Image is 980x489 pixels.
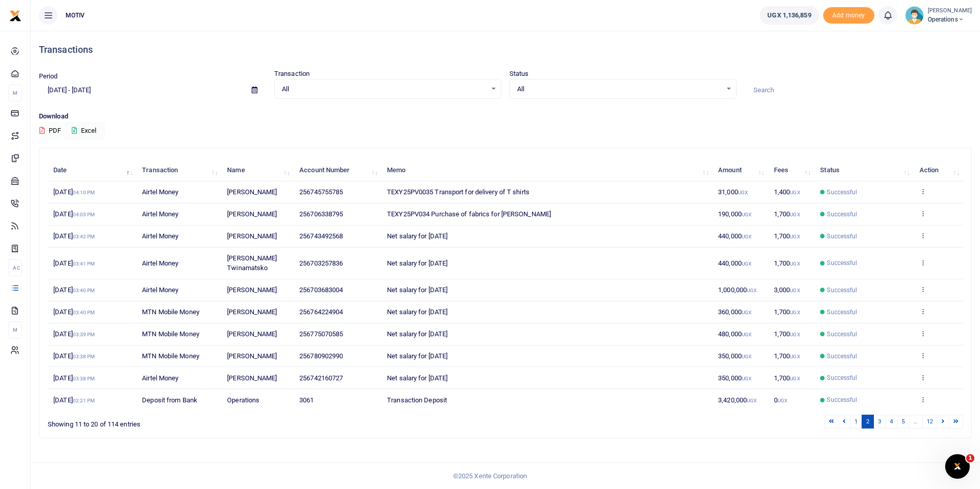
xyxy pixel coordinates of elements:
[221,159,294,181] th: Name: activate to sort column ascending
[53,374,95,382] span: [DATE]
[827,286,857,295] span: Successful
[9,10,22,22] img: logo-small
[39,81,243,99] input: select period
[299,374,343,382] span: 256742160727
[823,7,874,24] span: Add money
[945,454,970,479] iframe: Intercom live chat
[142,308,199,316] span: MTN Mobile Money
[827,308,857,317] span: Successful
[790,288,800,293] small: UGX
[142,259,178,267] span: Airtel Money
[274,69,310,79] label: Transaction
[742,234,751,239] small: UGX
[742,310,751,315] small: UGX
[299,396,314,404] span: 3061
[742,261,751,267] small: UGX
[827,395,857,404] span: Successful
[387,308,447,316] span: Net salary for [DATE]
[767,10,811,21] span: UGX 1,136,859
[718,374,751,382] span: 350,000
[227,352,277,360] span: [PERSON_NAME]
[387,330,447,338] span: Net salary for [DATE]
[73,376,95,381] small: 03:38 PM
[227,396,259,404] span: Operations
[827,188,857,197] span: Successful
[928,7,972,15] small: [PERSON_NAME]
[790,332,800,337] small: UGX
[747,288,757,293] small: UGX
[747,398,757,403] small: UGX
[718,188,748,196] span: 31,000
[774,188,800,196] span: 1,400
[73,261,95,267] small: 03:41 PM
[509,69,529,79] label: Status
[142,352,199,360] span: MTN Mobile Money
[142,396,197,404] span: Deposit from Bank
[774,308,800,316] span: 1,700
[227,210,277,218] span: [PERSON_NAME]
[387,232,447,240] span: Net salary for [DATE]
[745,81,972,99] input: Search
[142,330,199,338] span: MTN Mobile Money
[913,159,963,181] th: Action: activate to sort column ascending
[63,122,105,139] button: Excel
[774,210,800,218] span: 1,700
[53,286,95,294] span: [DATE]
[774,259,800,267] span: 1,700
[53,188,95,196] span: [DATE]
[62,11,89,20] span: MOTIV
[39,71,58,81] label: Period
[790,234,800,239] small: UGX
[790,190,800,195] small: UGX
[827,210,857,219] span: Successful
[718,286,757,294] span: 1,000,000
[48,414,425,430] div: Showing 11 to 20 of 114 entries
[39,122,62,139] button: PDF
[517,84,722,94] span: All
[227,232,277,240] span: [PERSON_NAME]
[299,286,343,294] span: 256703683004
[39,44,972,55] h4: Transactions
[53,308,95,316] span: [DATE]
[387,352,447,360] span: Net salary for [DATE]
[73,310,95,315] small: 03:40 PM
[73,332,95,337] small: 03:39 PM
[73,234,95,239] small: 03:42 PM
[742,376,751,381] small: UGX
[790,212,800,217] small: UGX
[885,415,897,429] a: 4
[862,415,874,429] a: 2
[73,190,95,195] small: 04:10 PM
[299,352,343,360] span: 256780902990
[823,11,874,18] a: Add money
[756,6,823,25] li: Wallet ballance
[387,286,447,294] span: Net salary for [DATE]
[827,258,857,268] span: Successful
[827,232,857,241] span: Successful
[905,6,924,25] img: profile-user
[227,330,277,338] span: [PERSON_NAME]
[718,352,751,360] span: 350,000
[827,373,857,382] span: Successful
[387,210,551,218] span: TEXY25PV034 Purchase of fabrics for [PERSON_NAME]
[922,415,937,429] a: 12
[48,159,136,181] th: Date: activate to sort column descending
[827,352,857,361] span: Successful
[53,330,95,338] span: [DATE]
[73,288,95,293] small: 03:40 PM
[299,188,343,196] span: 256745755785
[712,159,768,181] th: Amount: activate to sort column ascending
[774,396,787,404] span: 0
[774,352,800,360] span: 1,700
[814,159,913,181] th: Status: activate to sort column ascending
[768,159,815,181] th: Fees: activate to sort column ascending
[760,6,819,25] a: UGX 1,136,859
[850,415,862,429] a: 1
[774,374,800,382] span: 1,700
[742,212,751,217] small: UGX
[790,354,800,359] small: UGX
[387,396,447,404] span: Transaction Deposit
[142,374,178,382] span: Airtel Money
[136,159,221,181] th: Transaction: activate to sort column ascending
[718,259,751,267] span: 440,000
